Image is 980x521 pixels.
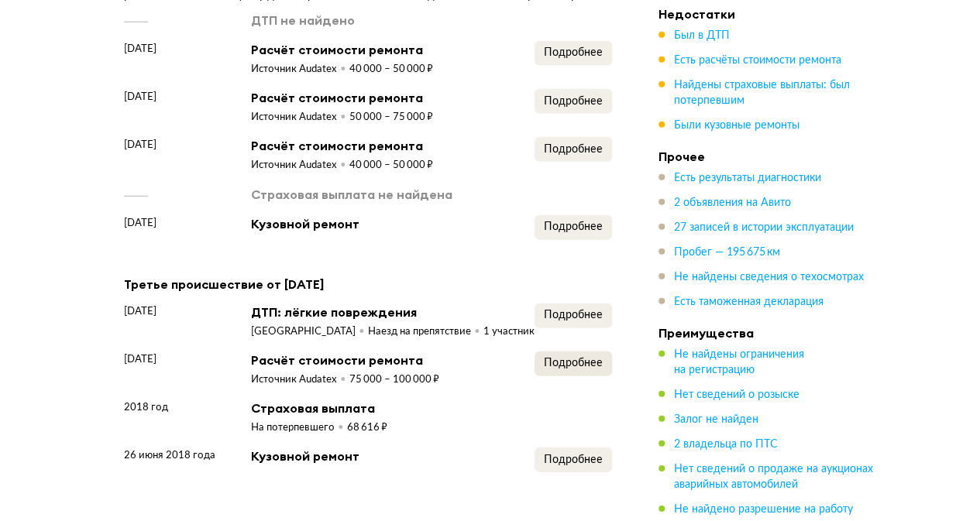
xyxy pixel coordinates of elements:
button: Подробнее [535,351,612,376]
button: Подробнее [535,137,612,162]
span: [DATE] [124,215,156,231]
span: Найдены страховые выплаты: был потерпевшим [674,80,850,106]
div: 75 000 – 100 000 ₽ [349,373,439,387]
div: 50 000 – 75 000 ₽ [349,111,433,125]
div: Страховая выплата не найдена [251,186,452,203]
div: Третье происшествие от [DATE] [124,274,612,294]
span: Был в ДТП [674,30,730,41]
span: [DATE] [124,351,156,367]
span: Не найдены ограничения на регистрацию [674,349,804,375]
div: Страховая выплата [251,399,387,416]
button: Подробнее [535,447,612,472]
span: Подробнее [544,47,603,58]
button: Подробнее [535,41,612,66]
div: Кузовной ремонт [251,215,359,232]
span: Нет сведений о продаже на аукционах аварийных автомобилей [674,464,873,490]
div: Источник Audatex [251,111,349,125]
span: Подробнее [544,454,603,465]
span: 27 записей в истории эксплуатации [674,222,854,233]
h4: Недостатки [658,6,875,22]
span: Нет сведений о розыске [674,389,799,400]
button: Подробнее [535,89,612,114]
span: [DATE] [124,303,156,319]
div: Расчёт стоимости ремонта [251,89,433,106]
span: 2 владельца по ПТС [674,439,778,450]
span: Пробег — 195 675 км [674,247,780,258]
div: Расчёт стоимости ремонта [251,351,439,368]
span: Подробнее [544,221,603,232]
span: [DATE] [124,41,156,57]
div: Кузовной ремонт [251,447,359,464]
span: 26 июня 2018 года [124,447,215,463]
span: Есть таможенная декларация [674,296,824,307]
span: 2018 год [124,399,168,415]
span: Залог не найден [674,414,758,425]
div: Наезд на препятствие [368,325,483,339]
span: Есть результаты диагностики [674,173,821,183]
span: Подробнее [544,96,603,107]
div: ДТП не найдено [251,12,355,29]
span: Есть расчёты стоимости ремонта [674,55,841,66]
div: Источник Audatex [251,63,349,77]
div: 40 000 – 50 000 ₽ [349,63,433,77]
div: Источник Audatex [251,373,349,387]
h4: Прочее [658,149,875,164]
h4: Преимущества [658,325,875,341]
button: Подробнее [535,303,612,328]
div: На потерпевшего [251,421,347,435]
div: ДТП: лёгкие повреждения [251,303,535,320]
div: Расчёт стоимости ремонта [251,137,433,154]
div: Источник Audatex [251,159,349,173]
button: Подробнее [535,215,612,240]
span: Подробнее [544,144,603,155]
span: Подробнее [544,310,603,320]
div: 68 616 ₽ [347,421,387,435]
span: Не найдены сведения о техосмотрах [674,272,864,283]
span: 2 объявления на Авито [674,197,791,208]
div: 40 000 – 50 000 ₽ [349,159,433,173]
span: Были кузовные ремонты [674,120,799,131]
div: [GEOGRAPHIC_DATA] [251,325,368,339]
div: 1 участник [483,325,535,339]
span: [DATE] [124,89,156,105]
div: Расчёт стоимости ремонта [251,41,433,58]
span: Подробнее [544,358,603,368]
span: [DATE] [124,137,156,153]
